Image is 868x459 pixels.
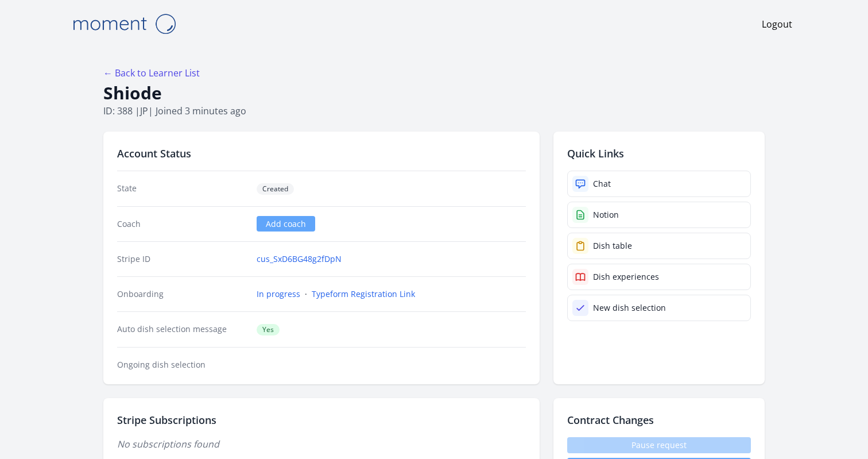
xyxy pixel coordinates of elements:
[117,359,247,371] dt: Ongoing dish selection
[305,288,307,299] span: ·
[103,82,765,104] h1: Shiode
[103,104,765,118] p: ID: 388 | | Joined 3 minutes ago
[117,218,247,230] dt: Coach
[593,302,666,314] div: New dish selection
[567,437,751,453] span: Pause request
[257,324,280,335] span: Yes
[67,9,181,38] img: Moment
[593,271,659,283] div: Dish experiences
[593,209,619,221] div: Notion
[762,17,792,31] a: Logout
[567,202,751,228] a: Notion
[117,145,526,161] h2: Account Status
[117,323,247,335] dt: Auto dish selection message
[103,67,200,79] a: ← Back to Learner List
[117,288,247,300] dt: Onboarding
[257,288,300,300] a: In progress
[117,412,526,428] h2: Stripe Subscriptions
[257,216,315,232] a: Add coach
[140,105,148,117] span: jp
[117,183,247,195] dt: State
[257,253,342,265] a: cus_SxD6BG48g2fDpN
[567,295,751,321] a: New dish selection
[593,178,611,190] div: Chat
[117,437,526,451] p: No subscriptions found
[117,253,247,265] dt: Stripe ID
[567,171,751,197] a: Chat
[567,145,751,161] h2: Quick Links
[567,412,751,428] h2: Contract Changes
[567,264,751,290] a: Dish experiences
[312,288,415,300] a: Typeform Registration Link
[257,183,294,195] span: Created
[567,233,751,259] a: Dish table
[593,240,632,252] div: Dish table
